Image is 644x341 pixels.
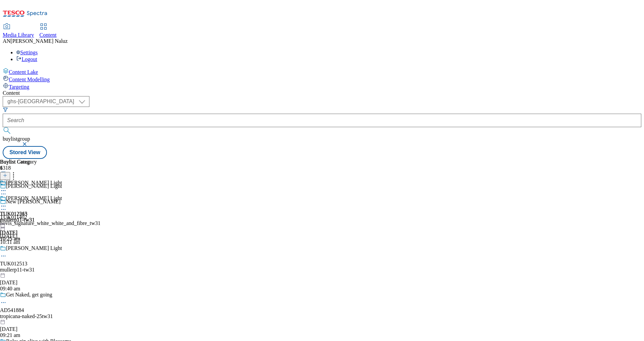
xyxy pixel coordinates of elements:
[3,90,641,96] div: Content
[9,77,50,82] span: Content Modelling
[3,136,30,142] span: buylistgroup
[6,180,62,186] div: [PERSON_NAME] Light
[9,69,38,75] span: Content Lake
[3,107,8,112] svg: Search Filters
[10,38,68,44] span: [PERSON_NAME] Naluz
[16,50,38,55] a: Settings
[3,68,641,75] a: Content Lake
[3,75,641,83] a: Content Modelling
[6,183,62,189] div: [PERSON_NAME] Light
[3,114,641,127] input: Search
[6,245,62,251] div: [PERSON_NAME] Light
[3,146,47,159] button: Stored View
[39,24,57,38] a: Content
[3,83,641,90] a: Targeting
[9,84,29,90] span: Targeting
[6,292,52,298] div: Get Naked, get going
[6,195,62,201] div: [PERSON_NAME] Light
[16,56,37,62] a: Logout
[39,32,57,38] span: Content
[3,24,34,38] a: Media Library
[3,38,10,44] span: AN
[3,32,34,38] span: Media Library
